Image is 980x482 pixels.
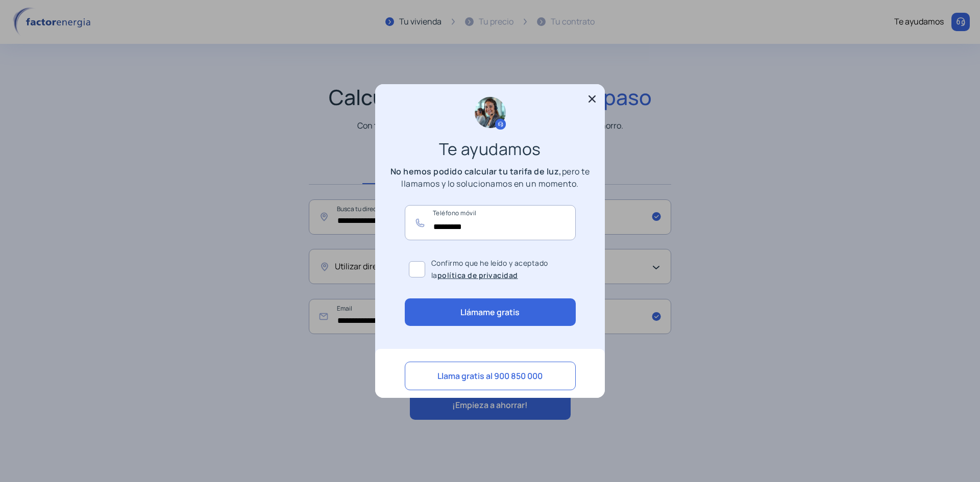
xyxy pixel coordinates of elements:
p: De lunes a viernes de 9h a 21h [405,395,576,408]
h3: Te ayudamos [398,143,582,155]
button: Llama gratis al 900 850 000 [405,362,576,390]
b: No hemos podido calcular tu tarifa de luz, [390,166,562,177]
span: Confirmo que he leído y aceptado la [431,257,572,282]
button: Llámame gratis [405,298,576,326]
p: pero te llamamos y lo solucionamos en un momento. [388,165,592,190]
a: política de privacidad [437,270,518,280]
